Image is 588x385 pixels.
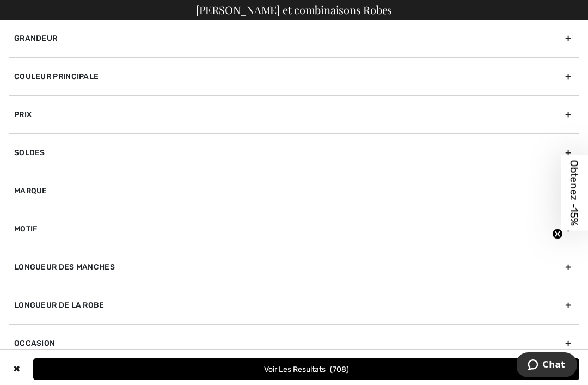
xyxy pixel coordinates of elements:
[568,160,581,225] span: Obtenez -15%
[552,228,563,239] button: Close teaser
[9,133,579,172] div: Soldes
[33,358,579,380] button: Voir les resultats708
[9,358,24,380] div: ✖
[9,172,579,210] div: Marque
[9,248,579,286] div: Longueur des manches
[9,324,579,362] div: Occasion
[561,155,588,230] div: Obtenez -15%Close teaser
[517,352,577,380] iframe: Ouvre un widget dans lequel vous pouvez chatter avec l’un de nos agents
[9,286,579,324] div: Longueur de la robe
[330,365,349,374] span: 708
[9,20,579,57] div: Grandeur
[9,210,579,248] div: Motif
[9,95,579,133] div: Prix
[9,57,579,95] div: Couleur Principale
